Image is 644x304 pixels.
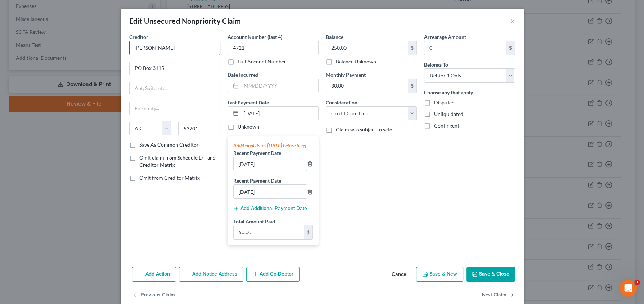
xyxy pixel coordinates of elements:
[304,225,312,239] div: $
[132,267,176,282] button: Add Action
[326,33,343,41] label: Balance
[139,155,216,168] span: Omit claim from Schedule E/F and Creditor Matrix
[326,41,408,55] input: 0.00
[482,287,515,303] button: Next Claim
[424,89,473,96] label: Choose any that apply
[634,280,640,285] span: 1
[434,122,459,129] span: Contingent
[620,280,637,297] iframe: Intercom live chat
[132,287,175,303] button: Previous Claim
[179,267,243,282] button: Add Notice Address
[424,41,506,55] input: 0.00
[466,267,515,282] button: Save & Close
[326,71,366,79] label: Monthly Payment
[416,267,463,282] button: Save & New
[228,41,319,55] input: XXXX
[506,41,515,55] div: $
[233,149,281,157] label: Recent Payment Date
[336,126,396,133] span: Claim was subject to setoff
[228,71,258,79] label: Date Incurred
[130,61,220,75] input: Enter address...
[326,79,408,93] input: 0.00
[228,33,282,41] label: Account Number (last 4)
[510,17,515,25] button: ×
[246,267,300,282] button: Add Co-Debtor
[178,121,220,135] input: Enter zip...
[424,62,448,68] span: Belongs To
[434,111,463,117] span: Unliquidated
[234,157,307,171] input: --
[233,142,313,149] div: Additional dates [DATE] before filing
[434,99,455,106] span: Disputed
[228,99,269,106] label: Last Payment Date
[408,79,416,93] div: $
[424,33,466,41] label: Arrearage Amount
[241,107,318,120] input: MM/DD/YYYY
[238,123,259,130] label: Unknown
[386,268,413,282] button: Cancel
[129,16,241,26] div: Edit Unsecured Nonpriority Claim
[241,79,318,93] input: MM/DD/YYYY
[233,177,281,184] label: Recent Payment Date
[139,175,200,181] span: Omit from Creditor Matrix
[129,34,148,40] span: Creditor
[130,101,220,115] input: Enter city...
[336,58,376,65] label: Balance Unknown
[408,41,416,55] div: $
[139,141,199,148] label: Save As Common Creditor
[233,218,275,225] label: Total Amount Paid
[234,225,304,239] input: 0.00
[326,99,357,106] label: Consideration
[130,81,220,95] input: Apt, Suite, etc...
[233,206,307,211] button: Add Additional Payment Date
[238,58,286,65] label: Full Account Number
[129,41,220,55] input: Search creditor by name...
[234,185,307,198] input: --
